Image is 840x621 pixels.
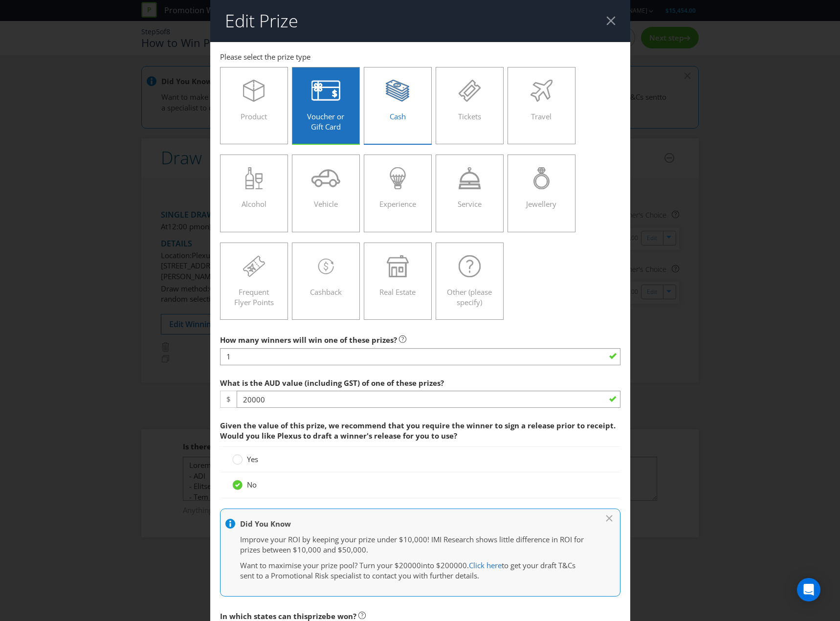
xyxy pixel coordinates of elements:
a: Click here [469,560,502,570]
span: Yes [247,454,258,464]
span: How many winners will win one of these prizes? [220,335,397,345]
span: $ [220,391,237,408]
span: Cash [390,111,406,121]
span: Cashback [310,287,342,297]
span: In which states [220,611,276,621]
span: can this [278,611,308,621]
span: What is the AUD value (including GST) of one of these prizes? [220,378,444,388]
span: Travel [531,111,552,121]
span: be won? [326,611,356,621]
p: Improve your ROI by keeping your prize under $10,000! IMI Research shows little difference in ROI... [240,534,591,555]
span: Experience [379,199,416,209]
span: into $ [421,560,441,570]
span: Other (please specify) [447,287,492,307]
span: No [247,480,257,489]
span: Service [458,199,482,209]
span: Vehicle [314,199,338,209]
span: Frequent Flyer Points [234,287,274,307]
span: 200000 [441,560,467,570]
div: Open Intercom Messenger [797,578,820,601]
h2: Edit Prize [225,11,298,31]
span: Given the value of this prize, we recommend that you require the winner to sign a release prior t... [220,421,616,441]
span: Voucher or Gift Card [307,111,344,132]
span: Tickets [458,111,481,121]
span: to get your draft T&Cs sent to a Promotional Risk specialist to contact you with further details. [240,560,575,580]
span: . [467,560,469,570]
span: Jewellery [526,199,556,209]
span: prize [308,611,326,621]
span: Please select the prize type [220,52,310,62]
input: e.g. 5 [220,348,620,365]
span: 20000 [399,560,421,570]
input: e.g. 100 [237,391,620,408]
span: Want to maximise your prize pool? Turn your $ [240,560,399,570]
span: Real Estate [379,287,416,297]
span: Product [241,111,267,121]
span: Alcohol [242,199,266,209]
